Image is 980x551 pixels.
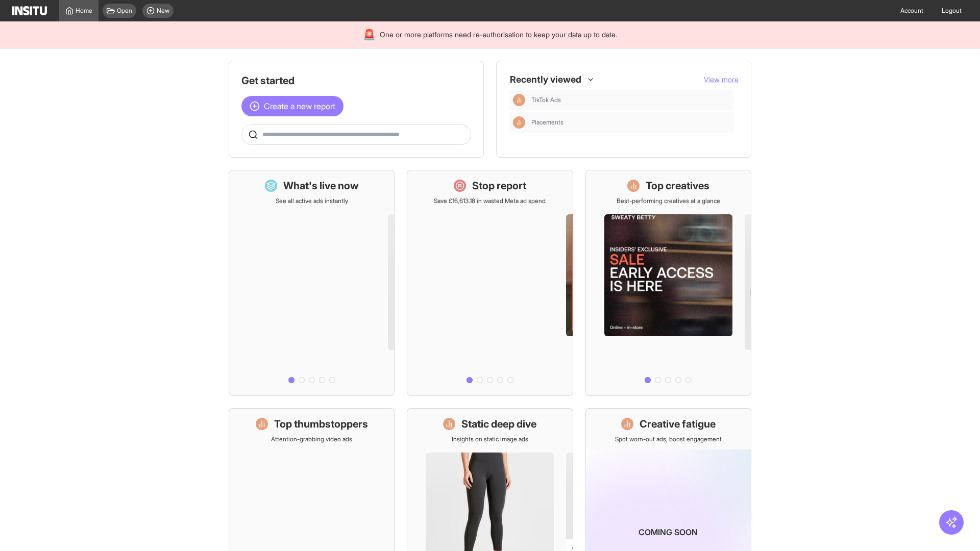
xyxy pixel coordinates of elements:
h1: Get started [241,73,471,88]
div: 🚨 [363,28,376,42]
h1: Top creatives [646,179,709,193]
div: Insights [513,94,525,106]
p: Save £16,613.18 in wasted Meta ad spend [434,197,546,205]
span: TikTok Ads [531,96,561,104]
p: See all active ads instantly [276,197,348,205]
p: Insights on static image ads [452,435,528,443]
span: New [157,7,169,15]
span: Create a new report [264,100,335,112]
span: View more [704,75,739,84]
span: Placements [531,118,563,127]
span: Open [117,7,132,15]
h1: Top thumbstoppers [274,417,368,431]
a: What's live nowSee all active ads instantly [229,170,395,396]
a: Top creativesBest-performing creatives at a glance [585,170,751,396]
p: Attention-grabbing video ads [271,435,352,443]
span: Placements [531,118,730,127]
a: Stop reportSave £16,613.18 in wasted Meta ad spend [407,170,573,396]
h1: Stop report [472,179,526,193]
span: TikTok Ads [531,96,730,104]
button: Create a new report [241,96,344,116]
h1: Static deep dive [461,417,536,431]
span: One or more platforms need re-authorisation to keep your data up to date. [380,30,617,40]
button: View more [704,74,739,85]
h1: What's live now [283,179,359,193]
p: Best-performing creatives at a glance [617,197,720,205]
img: Logo [12,6,47,15]
span: Home [76,7,92,15]
div: Insights [513,116,525,129]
